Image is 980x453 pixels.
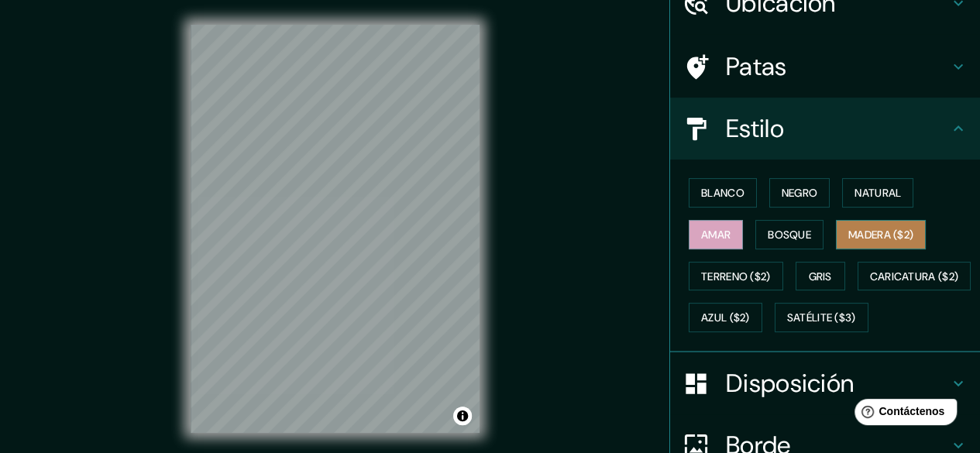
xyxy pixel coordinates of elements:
font: Satélite ($3) [787,311,856,325]
button: Terreno ($2) [689,262,783,291]
div: Estilo [670,98,980,160]
div: Disposición [670,352,980,414]
font: Madera ($2) [848,228,913,242]
button: Amar [689,220,743,249]
button: Activar o desactivar atribución [453,407,472,425]
button: Caricatura ($2) [858,262,971,291]
font: Terreno ($2) [701,269,771,283]
canvas: Mapa [191,25,480,433]
button: Azul ($2) [689,303,762,332]
font: Estilo [726,112,784,145]
font: Natural [854,186,901,200]
font: Caricatura ($2) [870,269,959,283]
font: Azul ($2) [701,311,750,325]
button: Satélite ($3) [775,303,868,332]
font: Bosque [768,228,811,242]
font: Blanco [701,186,744,200]
font: Patas [726,50,787,83]
button: Negro [769,178,830,208]
div: Patas [670,36,980,98]
button: Bosque [755,220,824,249]
button: Madera ($2) [836,220,926,249]
font: Disposición [726,367,854,400]
button: Blanco [689,178,757,208]
iframe: Lanzador de widgets de ayuda [842,393,963,436]
font: Amar [701,228,731,242]
button: Gris [796,262,845,291]
font: Negro [782,186,818,200]
font: Gris [809,269,832,283]
button: Natural [842,178,913,208]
